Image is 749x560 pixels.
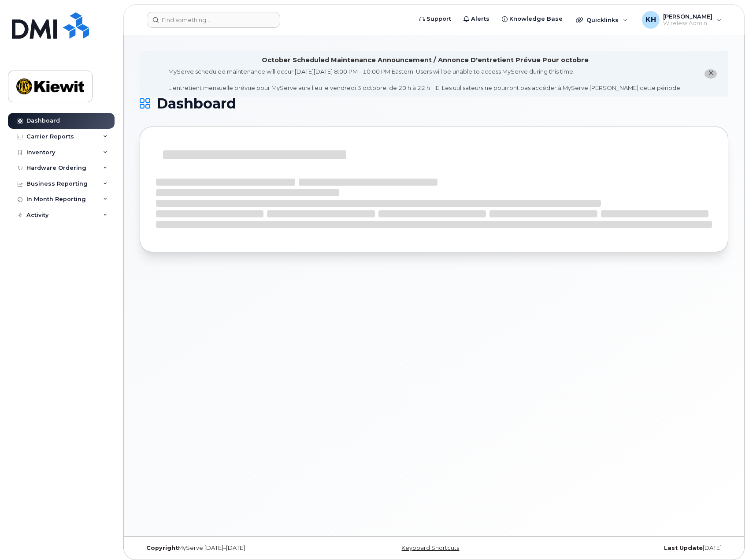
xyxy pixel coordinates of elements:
[140,545,336,552] div: MyServe [DATE]–[DATE]
[146,545,178,551] strong: Copyright
[664,545,703,551] strong: Last Update
[532,545,728,552] div: [DATE]
[156,97,236,110] span: Dashboard
[262,56,589,65] div: October Scheduled Maintenance Announcement / Annonce D'entretient Prévue Pour octobre
[705,69,717,78] button: close notification
[401,545,459,551] a: Keyboard Shortcuts
[168,67,682,92] div: MyServe scheduled maintenance will occur [DATE][DATE] 8:00 PM - 10:00 PM Eastern. Users will be u...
